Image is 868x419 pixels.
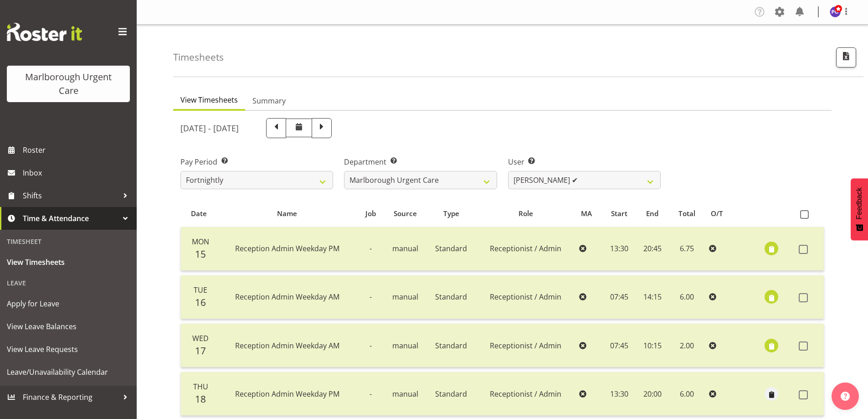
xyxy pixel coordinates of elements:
[392,243,418,253] span: manual
[490,341,561,351] span: Receptionist / Admin
[23,189,118,202] span: Shifts
[611,208,627,219] span: Start
[7,365,130,379] span: Leave/Unavailability Calendar
[2,315,134,338] a: View Leave Balances
[392,292,418,302] span: manual
[23,212,118,225] span: Time & Attendance
[192,333,209,343] span: Wed
[2,251,134,274] a: View Timesheets
[711,208,723,219] span: O/T
[2,361,134,383] a: Leave/Unavailability Calendar
[2,232,134,251] div: Timesheet
[841,392,850,401] img: help-xxl-2.png
[192,237,209,247] span: Mon
[602,372,636,416] td: 13:30
[23,166,132,180] span: Inbox
[646,208,658,219] span: End
[855,187,863,219] span: Feedback
[443,208,459,219] span: Type
[277,208,297,219] span: Name
[180,123,239,133] h5: [DATE] - [DATE]
[637,324,669,367] td: 10:15
[194,285,207,295] span: Tue
[235,243,339,253] span: Reception Admin Weekday PM
[180,156,333,167] label: Pay Period
[195,344,206,357] span: 17
[195,296,206,309] span: 16
[235,292,339,302] span: Reception Admin Weekday AM
[7,320,130,333] span: View Leave Balances
[370,389,372,399] span: -
[173,52,224,62] h4: Timesheets
[426,275,476,319] td: Standard
[7,342,130,356] span: View Leave Requests
[678,208,695,219] span: Total
[490,243,561,253] span: Receptionist / Admin
[851,178,868,240] button: Feedback - Show survey
[602,227,636,271] td: 13:30
[426,324,476,367] td: Standard
[668,372,705,416] td: 6.00
[2,338,134,361] a: View Leave Requests
[235,389,339,399] span: Reception Admin Weekday PM
[370,292,372,302] span: -
[7,297,130,310] span: Apply for Leave
[830,6,841,17] img: payroll-officer11877.jpg
[426,227,476,271] td: Standard
[16,70,121,98] div: Marlborough Urgent Care
[23,390,118,404] span: Finance & Reporting
[637,372,669,416] td: 20:00
[668,275,705,319] td: 6.00
[668,324,705,367] td: 2.00
[193,382,208,392] span: Thu
[365,208,376,219] span: Job
[602,324,636,367] td: 07:45
[2,292,134,315] a: Apply for Leave
[490,292,561,302] span: Receptionist / Admin
[180,94,238,105] span: View Timesheets
[252,95,286,106] span: Summary
[23,143,132,157] span: Roster
[637,227,669,271] td: 20:45
[508,156,661,167] label: User
[836,47,856,67] button: Export CSV
[235,341,339,351] span: Reception Admin Weekday AM
[668,227,705,271] td: 6.75
[195,248,206,260] span: 15
[370,243,372,253] span: -
[195,393,206,405] span: 18
[392,341,418,351] span: manual
[7,23,82,41] img: Rosterit website logo
[370,341,372,351] span: -
[394,208,417,219] span: Source
[2,274,134,292] div: Leave
[191,208,207,219] span: Date
[602,275,636,319] td: 07:45
[490,389,561,399] span: Receptionist / Admin
[392,389,418,399] span: manual
[7,255,130,269] span: View Timesheets
[344,156,497,167] label: Department
[426,372,476,416] td: Standard
[637,275,669,319] td: 14:15
[519,208,533,219] span: Role
[581,208,592,219] span: MA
